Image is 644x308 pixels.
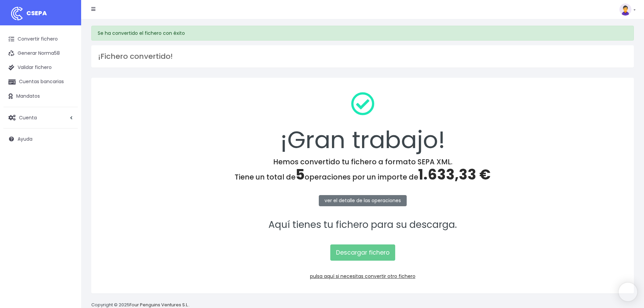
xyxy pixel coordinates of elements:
[330,244,395,261] a: Descargar fichero
[3,46,78,61] a: Generar Norma58
[3,32,78,46] a: Convertir fichero
[619,3,631,16] img: profile
[91,26,634,41] div: Se ha convertido el fichero con éxito
[19,114,37,121] span: Cuenta
[3,61,78,75] a: Validar fichero
[3,89,78,103] a: Mandatos
[295,165,305,185] span: 5
[100,158,625,183] h4: Hemos convertido tu fichero a formato SEPA XML. Tiene un total de operaciones por un importe de
[100,217,625,233] p: Aquí tienes tu fichero para su descarga.
[8,5,25,22] img: logo
[319,195,407,206] a: ver el detalle de las operaciones
[26,9,47,17] span: CSEPA
[3,75,78,89] a: Cuentas bancarias
[18,136,32,142] span: Ayuda
[310,273,415,280] a: pulsa aquí si necesitas convertir otro fichero
[3,111,78,125] a: Cuenta
[418,165,491,185] span: 1.633,33 €
[3,132,78,146] a: Ayuda
[98,52,627,61] h3: ¡Fichero convertido!
[129,302,189,308] a: Four Penguins Ventures S.L.
[100,87,625,158] div: ¡Gran trabajo!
